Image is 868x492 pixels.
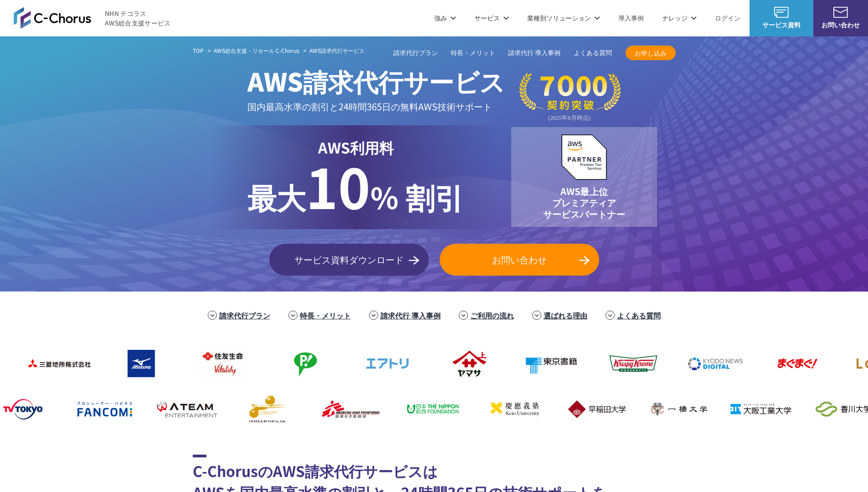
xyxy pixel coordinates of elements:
[750,20,813,30] span: サービス資料
[715,13,740,23] a: ログイン
[431,391,504,427] img: 慶應義塾
[527,13,600,23] p: 業種別ソリューション
[269,244,429,276] a: サービス資料ダウンロード
[760,391,832,427] img: 香川大学
[574,48,612,58] a: よくある質問
[219,310,270,321] a: 請求代行プラン
[14,7,171,29] a: AWS総合支援サービス C-Chorus NHN テコラスAWS総合支援サービス
[714,345,787,382] img: まぐまぐ
[662,13,697,23] p: ナレッジ
[304,345,377,382] img: エアトリ
[14,7,91,29] img: AWS総合支援サービス C-Chorus
[544,310,587,321] a: 選ばれる理由
[774,7,789,18] img: AWS総合支援サービス C-Chorus サービス資料
[440,244,599,276] a: お問い合わせ
[393,48,438,58] a: 請求代行プラン
[269,253,429,266] span: サービス資料ダウンロード
[468,345,541,382] img: 東京書籍
[247,62,505,99] span: AWS請求代行サービス
[185,391,258,427] img: クリーク・アンド・リバー
[543,185,625,220] p: AWS最上位 プレミアティア サービスパートナー
[519,73,621,122] img: 契約件数
[813,20,868,30] span: お問い合わせ
[451,48,495,58] a: 特長・メリット
[833,7,848,18] img: お問い合わせ
[550,345,623,382] img: クリスピー・クリーム・ドーナツ
[440,253,599,266] span: お問い合わせ
[386,345,459,382] img: ヤマサ醤油
[247,158,464,218] p: % 割引
[300,310,351,321] a: 特長・メリット
[58,345,131,382] img: ミズノ
[626,46,676,60] a: お申し込み
[514,391,586,427] img: 早稲田大学
[140,345,213,382] img: 住友生命保険相互
[618,13,644,23] a: 導入事例
[247,136,464,158] p: AWS利用料
[596,391,668,427] img: 一橋大学
[214,46,299,55] a: AWS総合支援・リセール C-Chorus
[247,175,306,217] span: 最大
[103,391,176,427] img: エイチーム
[247,99,505,114] p: 国内最高水準の割引と 24時間365日の無料AWS技術サポート
[349,391,422,427] img: 日本財団
[678,391,750,427] img: 大阪工業大学
[434,13,456,23] p: 強み
[267,391,340,427] img: 国境なき医師団
[632,345,705,382] img: 共同通信デジタル
[193,46,204,55] a: TOP
[309,46,365,54] span: AWS請求代行サービス
[617,310,661,321] a: よくある質問
[561,134,607,180] img: AWSプレミアティアサービスパートナー
[380,310,441,321] a: 請求代行 導入事例
[306,146,370,225] span: 10
[470,310,514,321] a: ご利用の流れ
[508,48,561,58] a: 請求代行 導入事例
[105,9,171,28] span: NHN テコラス AWS総合支援サービス
[626,48,676,58] span: お申し込み
[474,13,509,23] p: サービス
[21,391,94,427] img: ファンコミュニケーションズ
[222,345,295,382] img: フジモトHD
